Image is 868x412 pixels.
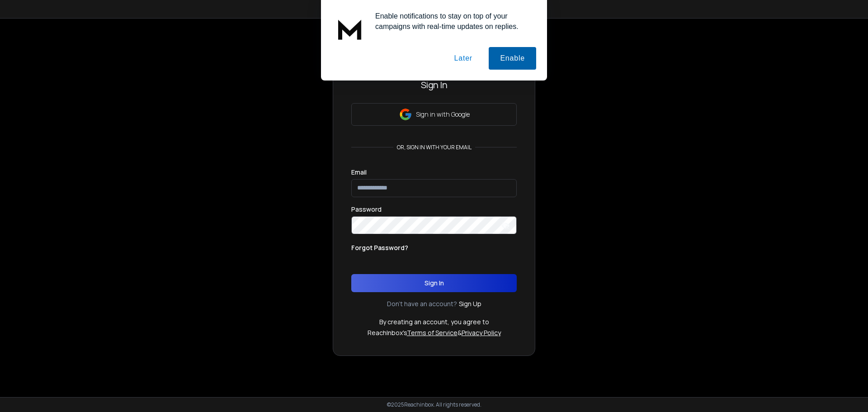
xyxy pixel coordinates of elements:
[368,11,536,32] div: Enable notifications to stay on top of your campaigns with real-time updates on replies.
[351,274,517,292] button: Sign In
[351,79,517,91] h3: Sign In
[416,110,470,119] p: Sign in with Google
[393,144,475,151] p: or, sign in with your email
[351,103,517,126] button: Sign in with Google
[459,299,481,308] a: Sign Up
[351,206,382,213] label: Password
[351,169,367,175] label: Email
[332,11,368,47] img: notification icon
[489,47,536,70] button: Enable
[407,328,458,337] a: Terms of Service
[351,243,408,252] p: Forgot Password?
[443,47,483,70] button: Later
[387,401,481,408] p: © 2025 Reachinbox. All rights reserved.
[387,299,457,308] p: Don't have an account?
[462,328,501,337] a: Privacy Policy
[368,328,501,337] p: ReachInbox's &
[379,317,489,327] p: By creating an account, you agree to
